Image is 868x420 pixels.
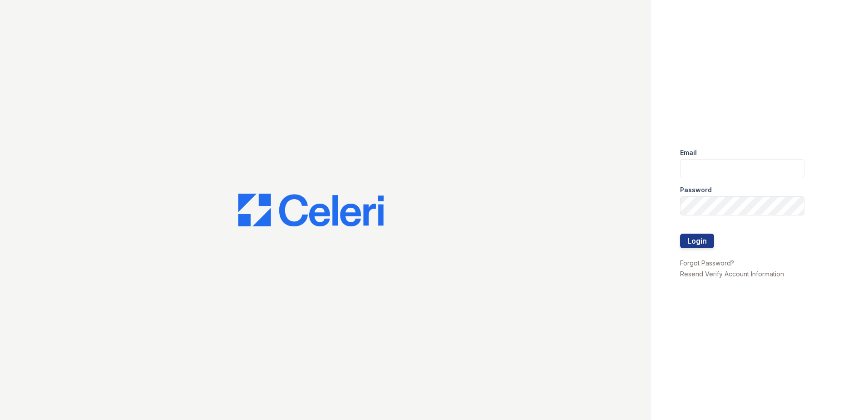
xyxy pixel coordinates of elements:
[680,259,734,267] a: Forgot Password?
[680,185,712,195] label: Password
[238,194,384,226] img: CE_Logo_Blue-a8612792a0a2168367f1c8372b55b34899dd931a85d93a1a3d3e32e68fde9ad4.png
[680,234,714,248] button: Login
[680,148,697,157] label: Email
[680,270,784,278] a: Resend Verify Account Information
